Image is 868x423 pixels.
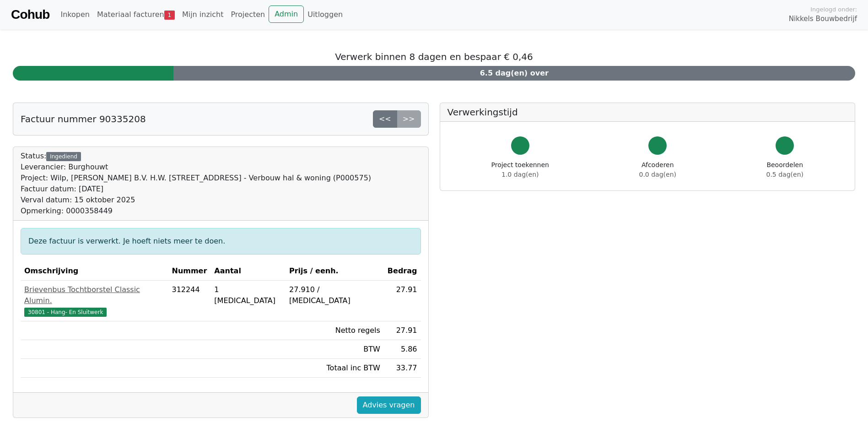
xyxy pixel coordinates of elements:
[57,5,93,24] a: Inkopen
[21,206,371,217] div: Opmerking: 0000358449
[21,151,371,217] div: Status:
[789,14,857,24] span: Nikkels Bouwbedrijf
[168,281,210,321] td: 312244
[210,262,286,281] th: Aantal
[810,5,857,14] span: Ingelogd onder:
[766,171,803,178] span: 0.5 dag(en)
[24,308,107,317] span: 30801 - Hang- En Sluitwerk
[286,321,384,340] td: Netto regels
[501,171,539,178] span: 1.0 dag(en)
[164,11,175,20] span: 1
[21,162,371,173] div: Leverancier: Burghouwt
[447,107,848,118] h5: Verwerkingstijd
[357,396,421,414] a: Advies vragen
[24,284,164,317] a: Brievenbus Tochtborstel Classic Alumin.30801 - Hang- En Sluitwerk
[289,284,380,306] div: 27.910 / [MEDICAL_DATA]
[639,171,676,178] span: 0.0 dag(en)
[21,262,168,281] th: Omschrijving
[384,281,421,321] td: 27.91
[269,5,304,23] a: Admin
[373,110,397,128] a: <<
[178,5,227,24] a: Mijn inzicht
[286,359,384,378] td: Totaal inc BTW
[46,152,81,161] div: Ingediend
[21,114,146,125] h5: Factuur nummer 90335208
[214,284,282,306] div: 1 [MEDICAL_DATA]
[21,173,371,184] div: Project: Wilp, [PERSON_NAME] B.V. H.W. [STREET_ADDRESS] - Verbouw hal & woning (P000575)
[13,51,855,62] h5: Verwerk binnen 8 dagen en bespaar € 0,46
[11,4,49,26] a: Cohub
[384,359,421,378] td: 33.77
[384,321,421,340] td: 27.91
[24,284,164,306] div: Brievenbus Tochtborstel Classic Alumin.
[766,160,803,179] div: Beoordelen
[304,5,346,24] a: Uitloggen
[639,160,676,179] div: Afcoderen
[286,340,384,359] td: BTW
[286,262,384,281] th: Prijs / eenh.
[491,160,549,179] div: Project toekennen
[93,5,178,24] a: Materiaal facturen1
[173,66,855,81] div: 6.5 dag(en) over
[21,228,421,255] div: Deze factuur is verwerkt. Je hoeft niets meer te doen.
[384,340,421,359] td: 5.86
[227,5,269,24] a: Projecten
[21,184,371,195] div: Factuur datum: [DATE]
[384,262,421,281] th: Bedrag
[21,195,371,206] div: Verval datum: 15 oktober 2025
[168,262,210,281] th: Nummer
